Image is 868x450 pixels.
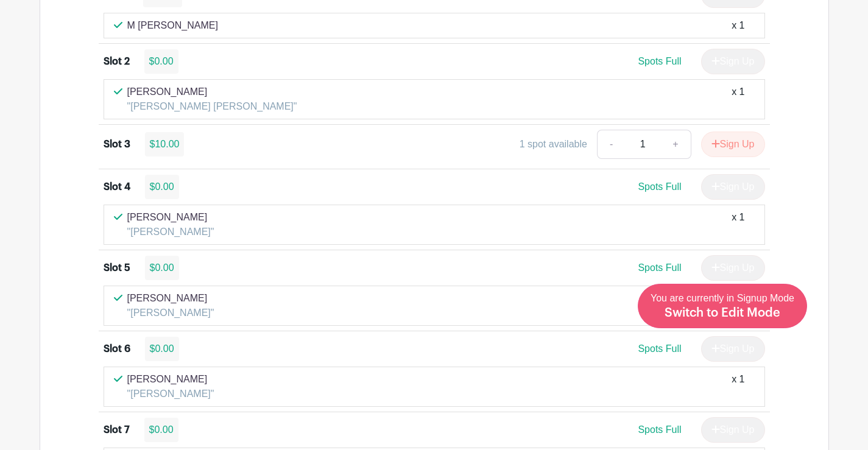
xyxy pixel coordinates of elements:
[104,180,130,194] div: Slot 4
[638,284,807,328] a: You are currently in Signup Mode Switch to Edit Mode
[145,132,185,156] div: $10.00
[145,337,179,361] div: $0.00
[104,342,130,356] div: Slot 6
[127,99,297,114] p: "[PERSON_NAME] [PERSON_NAME]"
[638,262,681,273] span: Spots Full
[732,372,744,401] div: x 1
[104,261,130,275] div: Slot 5
[127,210,214,225] p: [PERSON_NAME]
[144,49,178,74] div: $0.00
[127,225,214,239] p: "[PERSON_NAME]"
[520,137,587,152] div: 1 spot available
[127,387,214,401] p: "[PERSON_NAME]"
[732,85,744,114] div: x 1
[732,210,744,239] div: x 1
[104,54,130,69] div: Slot 2
[651,293,794,318] span: You are currently in Signup Mode
[144,418,178,442] div: $0.00
[665,307,780,319] span: Switch to Edit Mode
[104,137,130,152] div: Slot 3
[638,181,681,192] span: Spots Full
[638,56,681,66] span: Spots Full
[701,132,765,157] button: Sign Up
[660,130,691,159] a: +
[127,18,218,33] p: M [PERSON_NAME]
[127,306,214,320] p: "[PERSON_NAME]"
[732,18,744,33] div: x 1
[638,424,681,435] span: Spots Full
[145,175,179,199] div: $0.00
[127,85,297,99] p: [PERSON_NAME]
[145,256,179,280] div: $0.00
[104,423,130,437] div: Slot 7
[127,372,214,387] p: [PERSON_NAME]
[127,291,214,306] p: [PERSON_NAME]
[597,130,625,159] a: -
[638,343,681,354] span: Spots Full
